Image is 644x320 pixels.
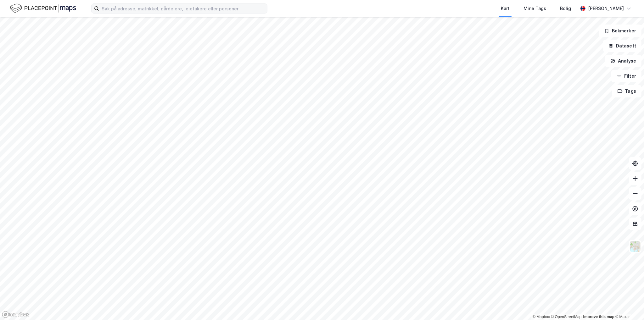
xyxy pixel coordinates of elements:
[613,290,644,320] iframe: Chat Widget
[560,5,571,12] div: Bolig
[10,3,76,14] img: logo.f888ab2527a4732fd821a326f86c7f29.svg
[501,5,510,12] div: Kart
[99,4,267,13] input: Søk på adresse, matrikkel, gårdeiere, leietakere eller personer
[588,5,624,12] div: [PERSON_NAME]
[524,5,546,12] div: Mine Tags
